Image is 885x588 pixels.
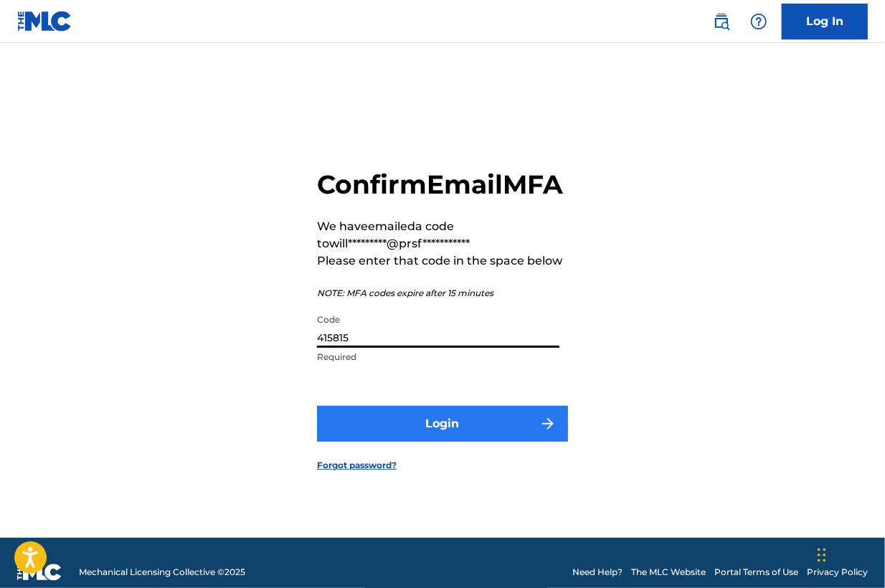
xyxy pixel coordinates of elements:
[713,13,730,30] img: search
[818,534,826,577] div: Drag
[539,415,557,432] img: f7272a7cc735f4ea7f67.svg
[317,459,397,472] a: Forgot password?
[317,406,568,442] button: Login
[572,566,623,579] a: Need Help?
[782,4,868,39] a: Log In
[317,287,568,300] p: NOTE: MFA codes expire after 15 minutes
[707,7,736,36] a: Public Search
[79,566,245,579] span: Mechanical Licensing Collective © 2025
[750,13,767,30] img: help
[317,252,568,270] p: Please enter that code in the space below
[744,7,773,36] div: Help
[631,566,706,579] a: The MLC Website
[714,566,798,579] a: Portal Terms of Use
[813,519,885,588] iframe: Chat Widget
[317,169,568,201] h2: Confirm Email MFA
[807,566,868,579] a: Privacy Policy
[17,11,72,32] img: MLC Logo
[17,564,62,581] img: logo
[317,351,559,364] p: Required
